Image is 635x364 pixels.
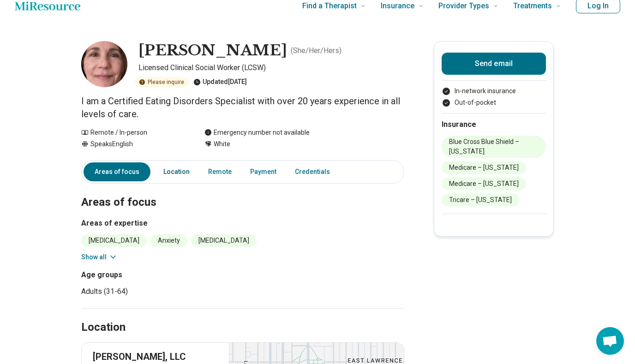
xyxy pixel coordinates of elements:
a: Payment [245,162,282,181]
h3: Areas of expertise [81,218,404,229]
div: Please inquire [135,77,190,87]
h2: Location [81,320,126,335]
a: Remote [203,162,237,181]
img: Victoria Young, Licensed Clinical Social Worker (LCSW) [81,41,127,87]
p: I am a Certified Eating Disorders Specialist with over 20 years experience in all levels of care. [81,95,404,120]
p: ( She/Her/Hers ) [291,45,341,56]
h2: Insurance [442,119,546,130]
div: Speaks English [81,139,186,149]
a: Credentials [289,162,341,181]
li: Adults (31-64) [81,286,239,297]
div: Open chat [596,327,624,355]
div: Updated [DATE] [193,77,247,87]
li: [MEDICAL_DATA] [191,234,257,247]
a: Areas of focus [84,162,150,181]
div: Remote / In-person [81,128,186,137]
li: Anxiety [150,234,187,247]
h2: Areas of focus [81,173,404,210]
button: Show all [81,252,118,262]
li: [MEDICAL_DATA] [81,234,147,247]
p: [PERSON_NAME], LLC [93,350,218,363]
button: Send email [442,53,546,75]
li: Blue Cross Blue Shield – [US_STATE] [442,136,546,158]
span: White [214,139,230,149]
li: In-network insurance [442,86,546,96]
p: Licensed Clinical Social Worker (LCSW) [138,62,404,73]
ul: Payment options [442,86,546,107]
h1: [PERSON_NAME] [138,41,287,60]
li: Tricare – [US_STATE] [442,194,519,206]
a: Location [158,162,195,181]
li: Medicare – [US_STATE] [442,178,526,190]
h3: Age groups [81,269,239,280]
div: Emergency number not available [204,128,310,137]
li: Out-of-pocket [442,98,546,107]
li: Medicare – [US_STATE] [442,161,526,174]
